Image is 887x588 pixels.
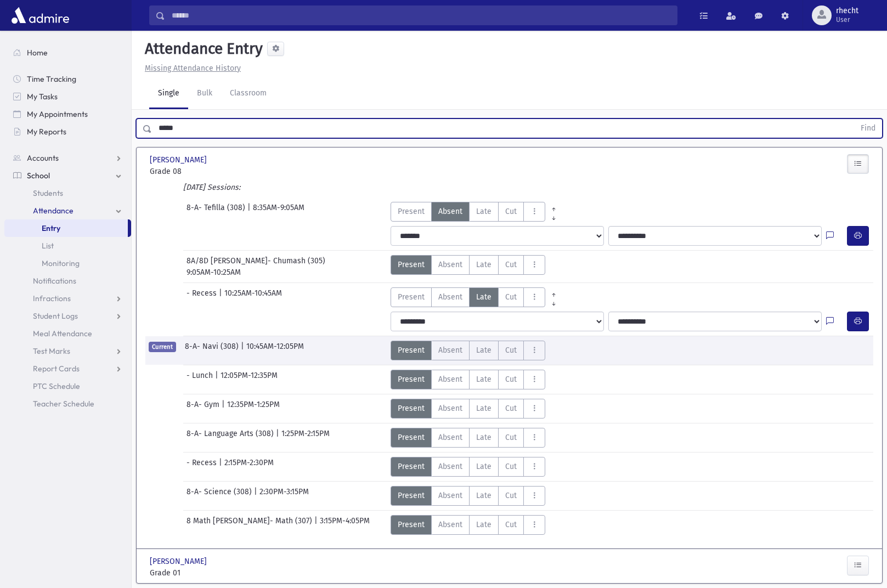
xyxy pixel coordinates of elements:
[391,428,545,448] div: AttTypes
[398,259,425,270] span: Present
[4,105,131,123] a: My Appointments
[391,255,545,275] div: AttTypes
[545,202,562,211] a: All Prior
[187,287,219,307] span: - Recess
[27,92,58,101] span: My Tasks
[188,78,221,109] a: Bulk
[187,486,254,506] span: 8-A- Science (308)
[505,259,517,270] span: Cut
[27,74,76,84] span: Time Tracking
[4,237,131,255] a: List
[187,428,276,448] span: 8-A- Language Arts (308)
[187,202,247,222] span: 8-A- Tefilla (308)
[398,344,425,356] span: Present
[391,287,562,307] div: AttTypes
[254,486,259,506] span: |
[150,556,209,567] span: [PERSON_NAME]
[221,78,275,109] a: Classroom
[391,457,545,477] div: AttTypes
[505,374,517,385] span: Cut
[4,219,128,237] a: Entry
[391,370,545,389] div: AttTypes
[4,307,131,325] a: Student Logs
[145,64,241,73] u: Missing Attendance History
[4,290,131,307] a: Infractions
[33,311,78,321] span: Student Logs
[33,276,76,286] span: Notifications
[4,360,131,377] a: Report Cards
[391,202,562,222] div: AttTypes
[149,78,188,109] a: Single
[219,287,224,307] span: |
[476,519,491,530] span: Late
[476,206,491,217] span: Late
[27,153,59,163] span: Accounts
[4,395,131,412] a: Teacher Schedule
[836,7,858,15] span: rhecht
[545,296,562,305] a: All Later
[505,291,517,303] span: Cut
[505,344,517,356] span: Cut
[4,184,131,202] a: Students
[438,519,462,530] span: Absent
[4,272,131,290] a: Notifications
[398,403,425,414] span: Present
[215,370,221,389] span: |
[27,171,50,180] span: School
[42,241,54,251] span: List
[33,399,94,409] span: Teacher Schedule
[165,5,677,25] input: Search
[149,342,176,352] span: Current
[438,432,462,443] span: Absent
[4,70,131,88] a: Time Tracking
[438,206,462,217] span: Absent
[224,457,274,477] span: 2:15PM-2:30PM
[253,202,304,222] span: 8:35AM-9:05AM
[314,515,320,535] span: |
[505,206,517,217] span: Cut
[187,457,219,477] span: - Recess
[4,123,131,140] a: My Reports
[281,428,330,448] span: 1:25PM-2:15PM
[140,39,263,58] h5: Attendance Entry
[391,486,545,506] div: AttTypes
[276,428,281,448] span: |
[227,399,280,419] span: 12:35PM-1:25PM
[27,109,88,119] span: My Appointments
[259,486,309,506] span: 2:30PM-3:15PM
[150,166,261,177] span: Grade 08
[545,211,562,219] a: All Later
[224,287,282,307] span: 10:25AM-10:45AM
[4,149,131,167] a: Accounts
[33,346,70,356] span: Test Marks
[221,370,278,389] span: 12:05PM-12:35PM
[438,291,462,303] span: Absent
[398,490,425,501] span: Present
[4,202,131,219] a: Attendance
[4,377,131,395] a: PTC Schedule
[187,267,241,278] span: 9:05AM-10:25AM
[854,119,882,138] button: Find
[42,223,60,233] span: Entry
[398,432,425,443] span: Present
[836,15,858,24] span: User
[185,341,241,360] span: 8-A- Navi (308)
[505,403,517,414] span: Cut
[391,515,545,535] div: AttTypes
[33,329,92,338] span: Meal Attendance
[398,519,425,530] span: Present
[187,515,314,535] span: 8 Math [PERSON_NAME]- Math (307)
[398,374,425,385] span: Present
[187,255,327,267] span: 8A/8D [PERSON_NAME]- Chumash (305)
[4,88,131,105] a: My Tasks
[42,258,80,268] span: Monitoring
[33,293,71,303] span: Infractions
[150,154,209,166] span: [PERSON_NAME]
[476,259,491,270] span: Late
[4,255,131,272] a: Monitoring
[183,183,240,192] i: [DATE] Sessions:
[4,342,131,360] a: Test Marks
[9,4,72,26] img: AdmirePro
[398,291,425,303] span: Present
[27,127,66,137] span: My Reports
